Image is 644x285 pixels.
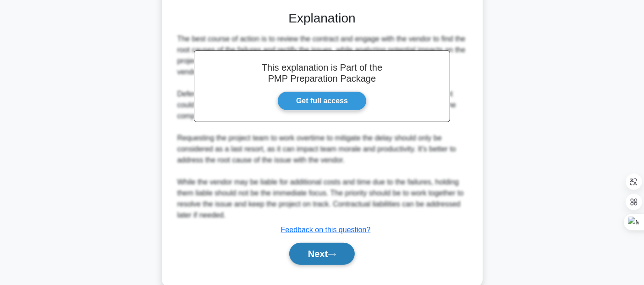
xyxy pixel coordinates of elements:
[177,34,467,221] div: The best course of action is to review the contract and engage with the vendor to find the root c...
[277,91,367,111] a: Get full access
[281,226,371,234] a: Feedback on this question?
[289,243,355,265] button: Next
[179,11,465,26] h3: Explanation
